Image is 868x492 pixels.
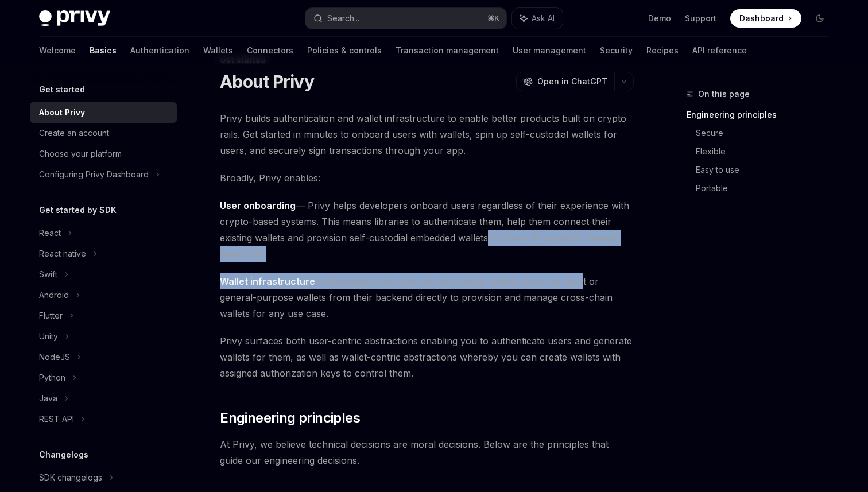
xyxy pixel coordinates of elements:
span: At Privy, we believe technical decisions are moral decisions. Below are the principles that guide... [220,436,634,468]
div: React [39,226,61,240]
div: NodeJS [39,350,70,364]
h5: Get started by SDK [39,203,117,217]
button: Ask AI [512,8,563,29]
a: API reference [692,37,747,64]
strong: Wallet infrastructure [220,276,315,287]
a: Dashboard [730,9,801,28]
img: dark logo [39,10,110,26]
div: About Privy [39,106,85,119]
span: ⌘ K [487,14,499,23]
a: Create an account [30,123,177,144]
div: Java [39,392,57,405]
div: SDK changelogs [39,471,102,485]
div: Flutter [39,309,63,323]
div: Unity [39,330,58,343]
a: User management [513,37,586,64]
div: Choose your platform [39,147,122,161]
h5: Get started [39,83,85,96]
a: Transaction management [396,37,499,64]
h5: Changelogs [39,448,88,462]
span: Broadly, Privy enables: [220,170,634,186]
a: Welcome [39,37,76,64]
span: — Privy helps developers onboard users regardless of their experience with crypto-based systems. ... [220,197,634,262]
span: Engineering principles [220,409,360,427]
strong: User onboarding [220,200,296,211]
div: Android [39,288,69,302]
div: Create an account [39,126,109,140]
span: Ask AI [532,13,555,24]
a: Demo [648,13,671,24]
a: Authentication [130,37,189,64]
a: Secure [696,124,838,142]
span: Dashboard [739,13,784,24]
div: Swift [39,268,57,281]
h1: About Privy [220,71,314,92]
a: Choose your platform [30,144,177,164]
a: Easy to use [696,161,838,179]
span: Open in ChatGPT [537,76,607,87]
button: Search...⌘K [305,8,506,29]
a: Engineering principles [687,106,838,124]
a: Recipes [646,37,679,64]
div: REST API [39,412,74,426]
div: Python [39,371,65,385]
span: Privy builds authentication and wallet infrastructure to enable better products built on crypto r... [220,110,634,158]
a: Portable [696,179,838,197]
a: Basics [90,37,117,64]
div: Configuring Privy Dashboard [39,168,149,181]
button: Open in ChatGPT [516,72,614,91]
button: Toggle dark mode [811,9,829,28]
a: Support [685,13,716,24]
div: React native [39,247,86,261]
span: Privy surfaces both user-centric abstractions enabling you to authenticate users and generate wal... [220,333,634,381]
span: — Developers can spin up user-centric wallets from the client or general-purpose wallets from the... [220,273,634,321]
a: About Privy [30,102,177,123]
div: Search... [327,11,359,25]
a: Wallets [203,37,233,64]
span: On this page [698,87,750,101]
a: Flexible [696,142,838,161]
a: Connectors [247,37,293,64]
a: Policies & controls [307,37,382,64]
a: Security [600,37,633,64]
